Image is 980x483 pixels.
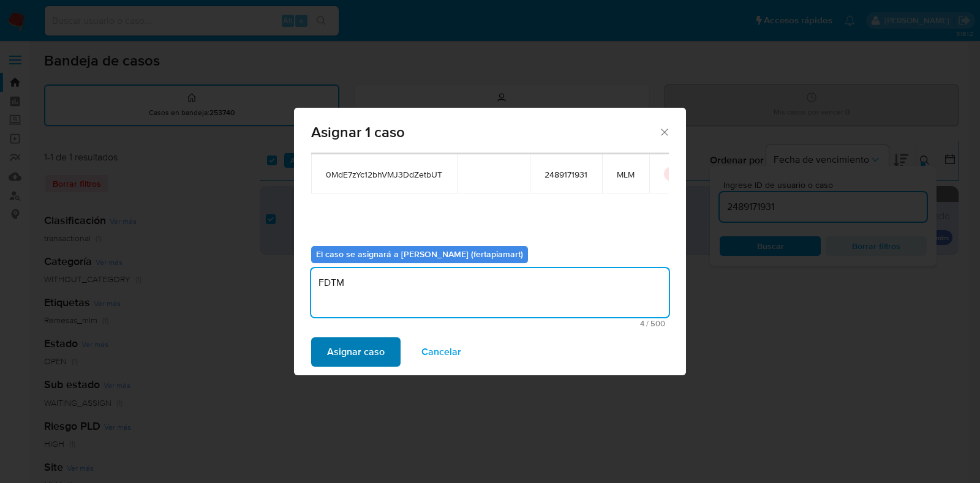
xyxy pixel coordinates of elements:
[311,125,658,140] span: Asignar 1 caso
[617,169,635,180] span: MLM
[658,126,669,137] button: Cerrar ventana
[315,320,665,328] span: Máximo 500 caracteres
[545,169,587,180] span: 2489171931
[326,169,442,180] span: 0MdE7zYc12bhVMJ3DdZetbUT
[421,339,461,365] span: Cancelar
[664,167,679,181] button: icon-button
[405,337,477,367] button: Cancelar
[327,339,385,365] span: Asignar caso
[311,337,401,367] button: Asignar caso
[311,268,669,317] textarea: FDTM
[294,108,686,375] div: assign-modal
[316,248,523,260] b: El caso se asignará a [PERSON_NAME] (fertapiamart)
